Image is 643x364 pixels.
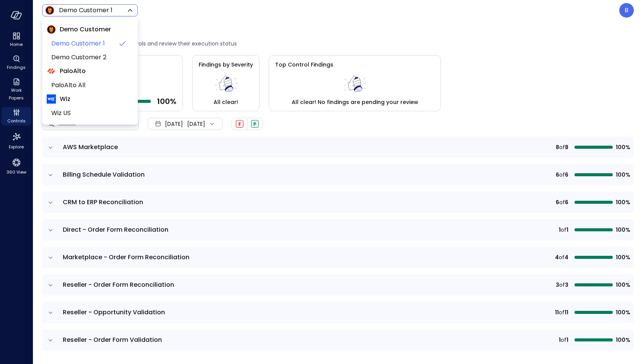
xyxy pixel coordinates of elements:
li: Demo Customer 1 [47,37,133,50]
span: Wiz [60,94,70,104]
img: Demo Customer [47,25,56,34]
img: Wiz [47,94,56,104]
span: PaloAlto All [51,81,127,90]
img: PaloAlto [47,67,56,76]
span: Wiz US [51,109,127,118]
span: Demo Customer 2 [51,53,127,62]
li: PaloAlto All [47,78,133,92]
span: Demo Customer 1 [51,39,115,48]
li: Demo Customer 2 [47,50,133,64]
span: Demo Customer [60,25,111,34]
li: Wiz US [47,106,133,120]
span: PaloAlto [60,67,86,76]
